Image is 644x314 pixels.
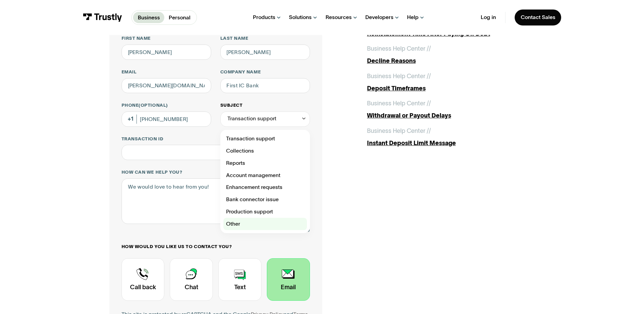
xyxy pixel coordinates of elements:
[220,69,310,75] label: Company name
[367,44,535,66] a: Business Help Center //Decline Reasons
[220,102,310,108] label: Subject
[365,14,393,21] div: Developers
[367,139,535,148] div: Instant Deposit Limit Message
[122,78,211,93] input: alex@mail.com
[122,169,310,175] label: How can we help you?
[226,183,282,192] span: Enhancement requests
[138,14,160,22] p: Business
[289,14,312,21] div: Solutions
[253,14,275,21] div: Products
[429,126,431,136] div: /
[429,44,431,53] div: /
[226,171,280,180] span: Account management
[169,14,190,22] p: Personal
[226,159,245,168] span: Reports
[481,14,496,21] a: Log in
[122,136,310,142] label: Transaction ID
[367,111,535,120] div: Withdrawal or Payout Delays
[139,103,168,108] span: (Optional)
[220,35,310,41] label: Last name
[220,78,310,93] input: ASPcorp
[83,13,122,22] img: Trustly Logo
[226,134,275,143] span: Transaction support
[367,44,429,53] div: Business Help Center /
[164,12,195,23] a: Personal
[515,10,562,25] a: Contact Sales
[122,35,211,41] label: First name
[367,72,429,81] div: Business Help Center /
[367,126,429,136] div: Business Help Center /
[226,207,273,216] span: Production support
[226,220,240,229] span: Other
[220,45,310,60] input: Howard
[429,72,431,81] div: /
[122,102,211,108] label: Phone
[220,127,310,233] nav: Transaction support
[367,72,535,93] a: Business Help Center //Deposit Timeframes
[367,99,535,120] a: Business Help Center //Withdrawal or Payout Delays
[367,99,429,108] div: Business Help Center /
[367,126,535,148] a: Business Help Center //Instant Deposit Limit Message
[367,84,535,93] div: Deposit Timeframes
[407,14,419,21] div: Help
[122,45,211,60] input: Alex
[133,12,164,23] a: Business
[367,56,535,66] div: Decline Reasons
[220,111,310,127] div: Transaction support
[226,146,254,156] span: Collections
[227,114,276,123] div: Transaction support
[122,69,211,75] label: Email
[429,99,431,108] div: /
[226,195,279,204] span: Bank connector issue
[521,14,555,21] div: Contact Sales
[326,14,352,21] div: Resources
[122,244,310,250] label: How would you like us to contact you?
[122,111,211,127] input: (555) 555-5555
